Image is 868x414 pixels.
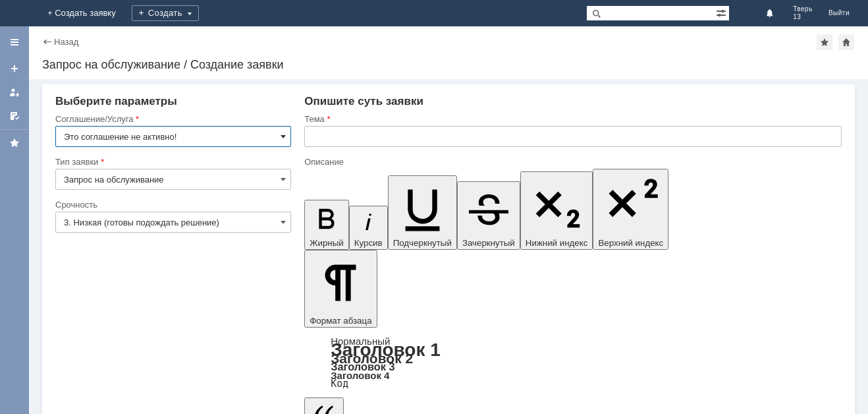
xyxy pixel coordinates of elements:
[55,200,288,209] div: Срочность
[42,58,855,71] div: Запрос на обслуживание / Создание заявки
[304,115,839,123] div: Тема
[331,361,394,372] a: Заголовок 3
[304,250,377,328] button: Формат абзаца
[520,171,593,250] button: Нижний индекс
[388,175,457,250] button: Подчеркнутый
[304,95,423,107] span: Опишите суть заявки
[457,181,520,250] button: Зачеркнутый
[331,336,390,347] a: Нормальный
[310,316,371,326] span: Формат абзаца
[716,6,729,18] span: Расширенный поиск
[793,5,813,13] span: Тверь
[331,351,413,366] a: Заголовок 2
[304,337,842,388] div: Формат абзаца
[310,238,344,248] span: Жирный
[817,34,832,50] div: Добавить в избранное
[793,13,813,21] span: 13
[462,238,515,248] span: Зачеркнутый
[593,169,668,250] button: Верхний индекс
[132,5,199,21] div: Создать
[304,158,839,166] div: Описание
[331,370,389,381] a: Заголовок 4
[349,206,388,250] button: Курсив
[838,34,854,50] div: Сделать домашней страницей
[526,238,588,248] span: Нижний индекс
[331,340,441,360] a: Заголовок 1
[354,238,383,248] span: Курсив
[304,200,349,250] button: Жирный
[55,115,288,123] div: Соглашение/Услуга
[4,58,25,79] a: Создать заявку
[331,378,348,390] a: Код
[4,82,25,103] a: Мои заявки
[55,95,177,107] span: Выберите параметры
[598,238,663,248] span: Верхний индекс
[4,105,25,127] a: Мои согласования
[393,238,452,248] span: Подчеркнутый
[54,37,78,47] a: Назад
[55,158,288,166] div: Тип заявки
